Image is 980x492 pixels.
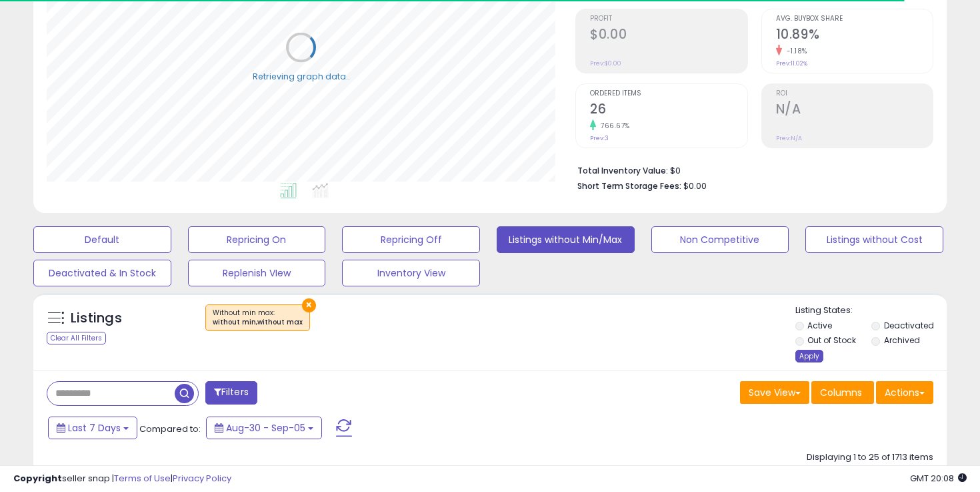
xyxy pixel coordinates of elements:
[807,334,856,346] label: Out of Stock
[776,59,807,67] small: Prev: 11.02%
[114,472,171,485] a: Terms of Use
[590,101,747,119] h2: 26
[33,260,171,286] button: Deactivated & In Stock
[577,162,923,178] li: $0
[776,90,933,97] span: ROI
[590,134,609,142] small: Prev: 3
[213,318,303,327] div: without min,without max
[590,59,621,67] small: Prev: $0.00
[776,134,802,142] small: Prev: N/A
[876,381,933,404] button: Actions
[807,451,933,464] div: Displaying 1 to 25 of 1713 items
[205,381,257,405] button: Filters
[776,27,933,45] h2: 10.89%
[188,260,326,286] button: Replenish VIew
[776,101,933,119] h2: N/A
[13,472,62,485] strong: Copyright
[302,298,316,312] button: ×
[342,226,480,253] button: Repricing Off
[776,15,933,23] span: Avg. Buybox Share
[577,180,681,192] b: Short Term Storage Fees:
[590,27,747,45] h2: $0.00
[173,472,231,485] a: Privacy Policy
[740,381,809,404] button: Save View
[811,381,874,404] button: Columns
[188,226,326,253] button: Repricing On
[782,46,807,56] small: -1.18%
[590,90,747,97] span: Ordered Items
[342,260,480,286] button: Inventory View
[683,180,707,192] span: $0.00
[206,417,322,439] button: Aug-30 - Sep-05
[805,226,943,253] button: Listings without Cost
[910,472,967,485] span: 2025-09-13 20:08 GMT
[795,304,947,317] p: Listing States:
[497,226,635,253] button: Listings without Min/Max
[13,473,231,485] div: seller snap | |
[48,417,137,439] button: Last 7 Days
[253,70,350,82] div: Retrieving graph data..
[33,226,171,253] button: Default
[651,226,789,253] button: Non Competitive
[577,165,668,176] b: Total Inventory Value:
[820,386,862,399] span: Columns
[71,309,122,328] h5: Listings
[795,350,823,362] div: Apply
[47,332,106,344] div: Clear All Filters
[226,421,305,435] span: Aug-30 - Sep-05
[884,320,934,331] label: Deactivated
[807,320,832,331] label: Active
[139,423,201,435] span: Compared to:
[596,121,630,131] small: 766.67%
[68,421,121,435] span: Last 7 Days
[884,334,920,346] label: Archived
[213,308,303,328] span: Without min max :
[590,15,747,23] span: Profit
